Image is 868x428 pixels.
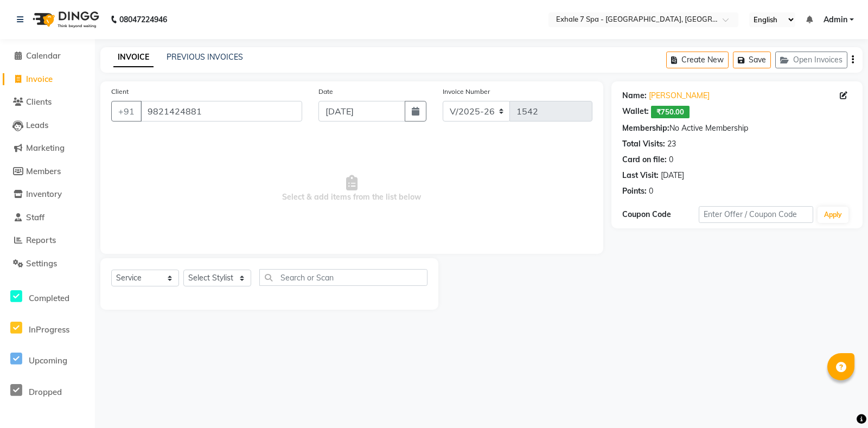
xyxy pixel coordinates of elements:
[622,106,649,118] div: Wallet:
[29,324,69,335] span: InProgress
[259,269,427,286] input: Search or Scan
[3,50,92,62] a: Calendar
[3,142,92,155] a: Marketing
[669,154,673,165] div: 0
[113,48,154,67] a: INVOICE
[29,355,67,366] span: Upcoming
[111,101,142,122] button: +91
[649,90,710,101] a: [PERSON_NAME]
[733,52,771,68] button: Save
[3,234,92,247] a: Reports
[3,212,92,224] a: Staff
[29,293,69,303] span: Completed
[318,87,333,97] label: Date
[666,52,729,68] button: Create New
[651,106,690,118] span: ₹750.00
[818,207,848,223] button: Apply
[622,154,667,165] div: Card on file:
[26,97,52,107] span: Clients
[26,166,61,176] span: Members
[3,96,92,108] a: Clients
[699,206,814,223] input: Enter Offer / Coupon Code
[111,135,592,243] span: Select & add items from the list below
[111,87,129,97] label: Client
[26,143,65,153] span: Marketing
[622,90,647,101] div: Name:
[824,14,847,25] span: Admin
[167,52,243,62] a: PREVIOUS INVOICES
[26,235,56,245] span: Reports
[26,258,57,269] span: Settings
[26,74,53,84] span: Invoice
[622,186,647,197] div: Points:
[119,4,167,35] b: 08047224946
[26,189,62,199] span: Inventory
[3,73,92,86] a: Invoice
[622,170,659,181] div: Last Visit:
[28,4,102,35] img: logo
[661,170,684,181] div: [DATE]
[622,209,699,220] div: Coupon Code
[3,188,92,201] a: Inventory
[141,101,302,122] input: Search by Name/Mobile/Email/Code
[775,52,847,68] button: Open Invoices
[649,186,653,197] div: 0
[667,138,676,150] div: 23
[822,385,857,417] iframe: chat widget
[3,165,92,178] a: Members
[622,123,669,134] div: Membership:
[3,119,92,132] a: Leads
[622,138,665,150] div: Total Visits:
[26,50,61,61] span: Calendar
[622,123,852,134] div: No Active Membership
[443,87,490,97] label: Invoice Number
[26,212,44,222] span: Staff
[26,120,48,130] span: Leads
[3,258,92,270] a: Settings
